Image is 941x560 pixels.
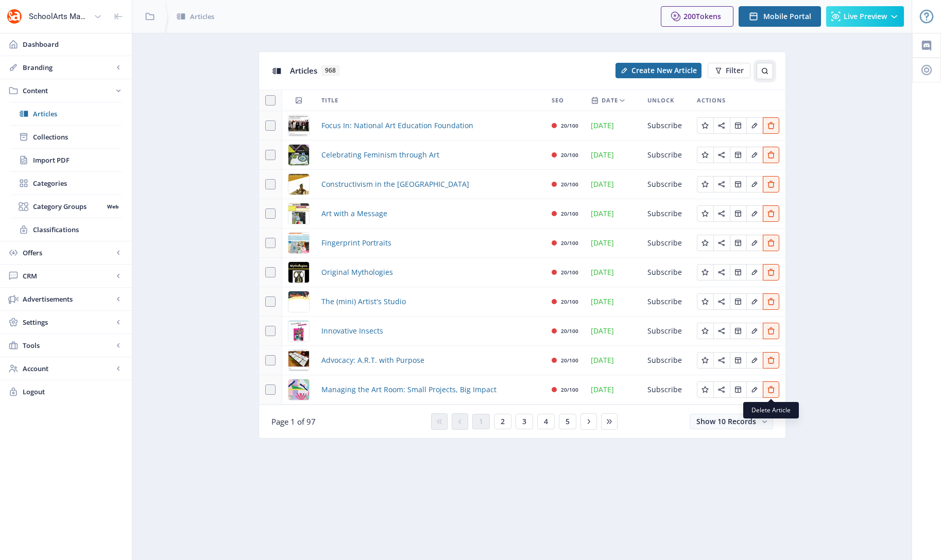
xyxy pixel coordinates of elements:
[763,149,779,159] a: Edit page
[33,132,122,142] span: Collections
[615,63,702,78] button: Create New Article
[522,417,526,426] span: 3
[751,406,791,414] span: Delete Article
[561,325,578,337] div: 20/100
[631,66,697,75] span: Create New Article
[746,355,763,364] a: Edit page
[23,387,124,397] span: Logout
[763,325,779,335] a: Edit page
[661,6,733,27] button: 200Tokens
[746,179,763,188] a: Edit page
[697,355,713,364] a: Edit page
[713,325,730,335] a: Edit page
[844,12,887,21] span: Live Preview
[697,179,713,188] a: Edit page
[763,179,779,188] a: Edit page
[561,266,578,278] div: 20/100
[713,296,730,306] a: Edit page
[566,417,570,426] span: 5
[641,111,691,141] td: Subscribe
[713,149,730,159] a: Edit page
[713,355,730,364] a: Edit page
[697,325,713,335] a: Edit page
[33,178,122,188] span: Categories
[730,120,746,130] a: Edit page
[746,237,763,247] a: Edit page
[321,65,339,76] span: 968
[104,201,122,212] nb-badge: Web
[288,350,309,371] img: 292028.jpg
[561,354,578,366] div: 20/100
[33,224,122,235] span: Classifications
[641,317,691,346] td: Subscribe
[321,94,338,107] span: Title
[479,417,483,426] span: 1
[271,416,316,427] span: Page 1 of 97
[763,208,779,218] a: Edit page
[697,208,713,218] a: Edit page
[585,346,641,375] td: [DATE]
[23,294,113,304] span: Advertisements
[494,414,511,429] button: 2
[501,417,505,426] span: 2
[321,237,391,249] a: Fingerprint Portraits
[561,207,578,220] div: 20/100
[609,63,702,78] a: New page
[730,296,746,306] a: Edit page
[290,65,317,76] span: Articles
[697,120,713,130] a: Edit page
[561,383,578,396] div: 20/100
[641,375,691,405] td: Subscribe
[561,178,578,190] div: 20/100
[10,218,122,241] a: Classifications
[641,287,691,317] td: Subscribe
[726,66,744,75] span: Filter
[288,291,309,312] img: 292109.jpg
[288,321,309,341] img: 292029.jpg
[708,63,750,78] button: Filter
[561,119,578,132] div: 20/100
[697,267,713,276] a: Edit page
[23,317,113,327] span: Settings
[585,375,641,405] td: [DATE]
[288,174,309,195] img: 292295.jpg
[321,178,469,190] a: Constructivism in the [GEOGRAPHIC_DATA]
[33,109,122,119] span: Articles
[641,258,691,287] td: Subscribe
[713,384,730,394] a: Edit page
[544,417,548,426] span: 4
[321,325,383,337] span: Innovative Insects
[746,296,763,306] a: Edit page
[585,287,641,317] td: [DATE]
[730,325,746,335] a: Edit page
[602,94,618,107] span: Date
[23,39,124,49] span: Dashboard
[321,119,473,132] a: Focus In: National Art Education Foundation
[697,296,713,306] a: Edit page
[585,170,641,199] td: [DATE]
[826,6,904,27] button: Live Preview
[321,207,387,220] span: Art with a Message
[585,111,641,141] td: [DATE]
[288,145,309,165] img: 292296.jpg
[23,363,113,374] span: Account
[321,354,424,366] a: Advocacy: A.R.T. with Purpose
[321,149,439,161] span: Celebrating Feminism through Art
[696,11,721,21] span: Tokens
[321,266,393,278] span: Original Mythologies
[23,62,113,73] span: Branding
[10,102,122,125] a: Articles
[561,149,578,161] div: 20/100
[33,155,122,165] span: Import PDF
[641,170,691,199] td: Subscribe
[321,383,497,396] a: Managing the Art Room: Small Projects, Big Impact
[746,120,763,130] a: Edit page
[585,199,641,229] td: [DATE]
[259,51,786,439] app-collection-view: Articles
[321,295,406,308] a: The (mini) Artist's Studio
[33,201,104,212] span: Category Groups
[763,355,779,364] a: Edit page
